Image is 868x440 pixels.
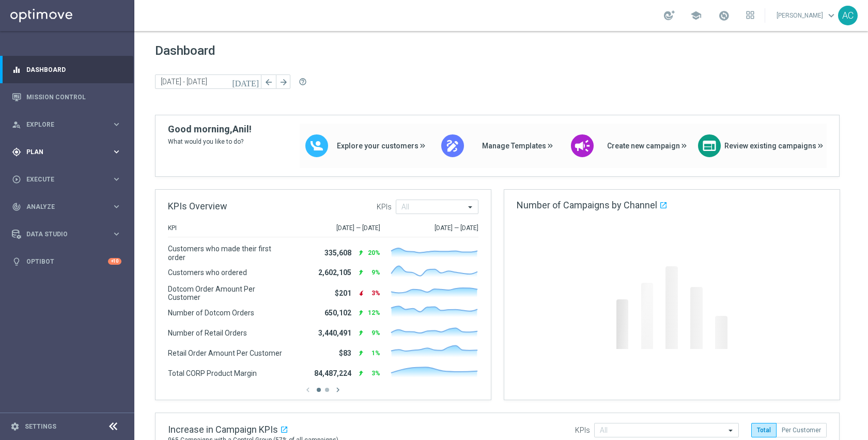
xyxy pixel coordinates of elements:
span: school [690,10,702,21]
a: [PERSON_NAME]keyboard_arrow_down [776,8,838,23]
button: track_changes Analyze keyboard_arrow_right [11,203,122,211]
button: Mission Control [11,93,122,101]
i: keyboard_arrow_right [112,202,121,211]
div: Plan [12,147,112,157]
i: keyboard_arrow_right [112,229,121,239]
div: Explore [12,120,112,129]
div: Dashboard [12,56,121,83]
i: keyboard_arrow_right [112,119,121,129]
a: Settings [25,423,56,430]
span: Analyze [26,204,112,210]
a: Mission Control [26,83,121,111]
span: Explore [26,122,112,128]
a: Optibot [26,248,108,275]
i: keyboard_arrow_right [112,174,121,184]
div: Analyze [12,202,112,211]
i: keyboard_arrow_right [112,147,121,157]
button: person_search Explore keyboard_arrow_right [11,120,122,129]
span: Execute [26,176,112,183]
button: gps_fixed Plan keyboard_arrow_right [11,148,122,156]
i: play_circle_outline [12,175,21,184]
button: play_circle_outline Execute keyboard_arrow_right [11,175,122,184]
i: equalizer [12,65,21,74]
div: Mission Control [12,83,121,111]
i: gps_fixed [12,147,21,157]
button: Data Studio keyboard_arrow_right [11,230,122,238]
i: settings [10,422,20,431]
button: equalizer Dashboard [11,66,122,74]
div: Optibot [12,248,121,275]
span: Plan [26,149,112,155]
div: AC [838,6,858,25]
i: track_changes [12,202,21,211]
span: keyboard_arrow_down [826,10,837,21]
div: +10 [108,258,121,265]
button: lightbulb Optibot +10 [11,257,122,266]
span: Data Studio [26,231,112,237]
div: Data Studio [12,230,112,239]
i: person_search [12,120,21,129]
div: Execute [12,175,112,184]
a: Dashboard [26,56,121,83]
i: lightbulb [12,257,21,266]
